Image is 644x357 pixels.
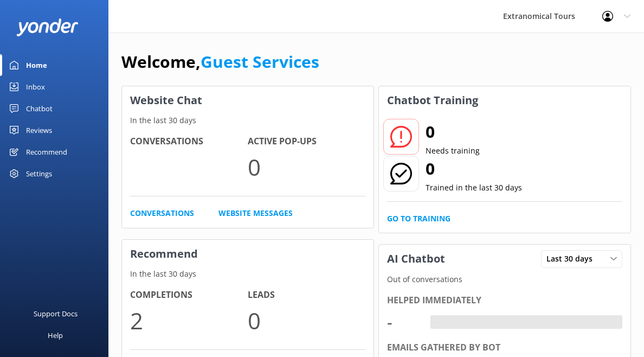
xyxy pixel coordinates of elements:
h4: Leads [248,288,365,302]
p: In the last 30 days [122,114,373,126]
a: Website Messages [218,207,293,219]
div: Reviews [26,119,52,141]
div: Help [48,324,63,346]
div: Settings [26,163,52,184]
h2: 0 [426,119,480,145]
div: Inbox [26,76,45,98]
p: Out of conversations [379,273,630,285]
h1: Welcome, [121,49,319,75]
h3: Website Chat [122,86,373,114]
p: 2 [130,302,248,339]
div: Emails gathered by bot [387,341,622,355]
div: - [430,315,439,329]
h4: Conversations [130,135,248,149]
img: yonder-white-logo.png [16,18,79,36]
div: Recommend [26,141,67,163]
span: Last 30 days [546,253,599,265]
a: Go to Training [387,213,450,225]
h3: Recommend [122,240,373,268]
a: Guest Services [201,50,319,73]
p: 0 [248,302,365,339]
h4: Active Pop-ups [248,135,365,149]
div: - [387,309,420,335]
h3: Chatbot Training [379,86,486,114]
div: Chatbot [26,98,53,119]
p: Needs training [426,145,480,157]
a: Conversations [130,207,194,219]
p: In the last 30 days [122,268,373,280]
div: Helped immediately [387,294,622,308]
p: Trained in the last 30 days [426,182,522,194]
div: Support Docs [34,303,78,324]
h3: AI Chatbot [379,245,453,273]
h4: Completions [130,288,248,302]
h2: 0 [426,156,522,182]
div: Home [26,54,47,76]
p: 0 [248,149,365,185]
